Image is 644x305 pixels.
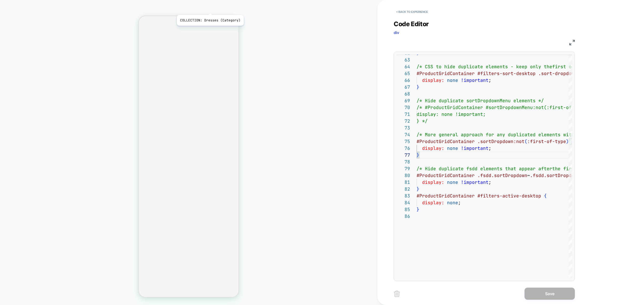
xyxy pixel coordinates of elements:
[396,70,410,77] div: 65
[461,145,489,151] span: !important
[417,152,419,158] span: }
[394,30,399,35] span: div
[417,193,475,199] span: #ProductGridContainer
[396,97,410,104] div: 69
[417,186,419,192] span: }
[422,77,444,83] span: display:
[525,139,527,144] span: (
[555,105,594,110] span: rst-of-type) {
[477,173,527,178] span: .fsdd.sortDropdown
[396,186,410,192] div: 82
[396,158,410,165] div: 78
[396,172,410,179] div: 80
[422,200,444,206] span: display:
[422,179,444,185] span: display:
[417,98,544,104] span: /* Hide duplicate sortDropdownMenu elements */
[447,145,458,151] span: none
[458,200,461,206] span: ;
[417,64,552,70] span: /* CSS to hide duplicate elements - keep only the
[396,84,410,90] div: 67
[396,179,410,186] div: 81
[447,179,458,185] span: none
[477,193,541,199] span: #filters-active-desktop
[477,71,536,76] span: #filters-sort-desktop
[417,207,419,212] span: }
[417,139,475,144] span: #ProductGridContainer
[396,145,410,152] div: 76
[447,200,458,206] span: none
[396,192,410,199] div: 83
[552,166,596,172] span: the first one */
[417,105,555,110] span: /* #ProductGridContainer #sortDropdownMenu:not(:fi
[477,139,525,144] span: .sortDropdown:not
[566,139,569,144] span: )
[396,104,410,111] div: 70
[417,132,555,138] span: /* More general approach for any duplicated elemen
[489,77,491,83] span: ;
[394,20,429,28] span: Code Editor
[396,213,410,220] div: 86
[569,40,575,45] img: fullscreen
[394,8,430,16] button: < Back to experience
[396,118,410,124] div: 72
[538,71,588,76] span: .sort-dropdown:not
[544,193,547,199] span: {
[396,206,410,213] div: 85
[396,111,410,118] div: 71
[530,173,580,178] span: .fsdd.sortDropdown
[394,291,400,297] img: delete
[396,90,410,97] div: 68
[396,77,410,84] div: 66
[417,111,486,117] span: display: none !important;
[417,166,552,172] span: /* Hide duplicate fsdd elements that appear after
[396,63,410,70] div: 64
[396,165,410,172] div: 79
[552,64,605,70] span: first occurrence */
[396,131,410,138] div: 74
[461,77,489,83] span: !important
[447,77,458,83] span: none
[527,139,566,144] span: :first-of-type
[396,138,410,145] div: 75
[525,288,575,300] button: Save
[396,199,410,206] div: 84
[417,84,419,90] span: }
[461,179,489,185] span: !important
[489,145,491,151] span: ;
[396,152,410,158] div: 77
[396,56,410,63] div: 63
[417,173,475,178] span: #ProductGridContainer
[422,145,444,151] span: display:
[527,173,530,178] span: ~
[396,124,410,131] div: 73
[417,71,475,76] span: #ProductGridContainer
[489,179,491,185] span: ;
